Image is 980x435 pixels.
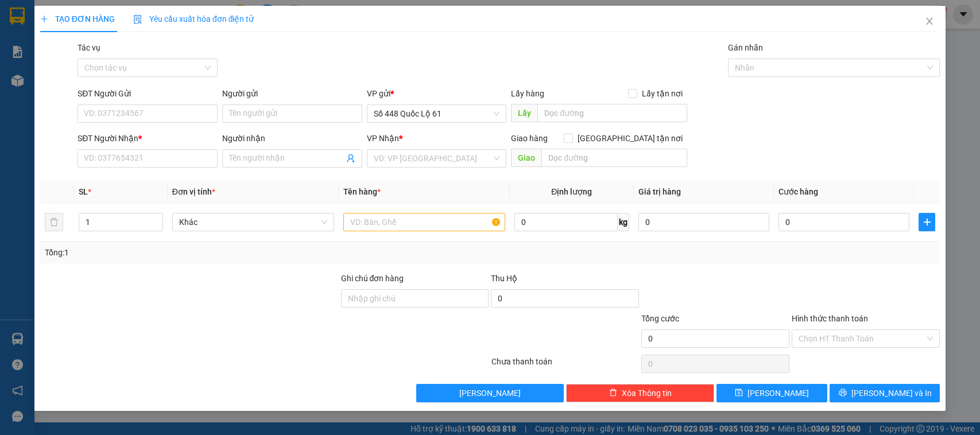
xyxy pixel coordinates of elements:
[919,218,935,227] span: plus
[346,154,355,163] span: user-add
[511,149,541,167] span: Giao
[78,132,218,145] div: SĐT Người Nhận
[511,104,537,122] span: Lấy
[622,387,672,399] span: Xóa Thông tin
[925,17,934,26] span: close
[913,6,946,38] button: Close
[618,213,629,231] span: kg
[792,314,868,323] label: Hình thức thanh toán
[638,187,681,196] span: Giá trị hàng
[778,187,818,196] span: Cước hàng
[222,87,362,100] div: Người gửi
[179,213,327,231] span: Khác
[367,134,399,143] span: VP Nhận
[919,213,935,231] button: plus
[133,14,254,24] span: Yêu cầu xuất hóa đơn điện tử
[343,213,505,231] input: VD: Bàn, Ghế
[79,187,88,196] span: SL
[491,274,517,283] span: Thu Hộ
[728,43,763,52] label: Gán nhãn
[341,289,489,308] input: Ghi chú đơn hàng
[511,134,548,143] span: Giao hàng
[638,213,769,231] input: 0
[367,87,507,100] div: VP gửi
[735,389,743,398] span: save
[343,187,381,196] span: Tên hàng
[541,149,687,167] input: Dọc đường
[511,89,544,98] span: Lấy hàng
[573,132,687,145] span: [GEOGRAPHIC_DATA] tận nơi
[637,87,687,100] span: Lấy tận nơi
[747,387,809,399] span: [PERSON_NAME]
[78,87,218,100] div: SĐT Người Gửi
[716,384,827,402] button: save[PERSON_NAME]
[537,104,687,122] input: Dọc đường
[222,132,362,145] div: Người nhận
[172,187,215,196] span: Đơn vị tính
[609,389,617,398] span: delete
[416,384,564,402] button: [PERSON_NAME]
[490,355,641,375] div: Chưa thanh toán
[551,187,592,196] span: Định lượng
[374,105,500,122] span: Số 448 Quốc Lộ 61
[133,15,142,24] img: icon
[40,14,115,24] span: TẠO ĐƠN HÀNG
[641,314,679,323] span: Tổng cước
[78,43,100,52] label: Tác vụ
[851,387,932,399] span: [PERSON_NAME] và In
[566,384,714,402] button: deleteXóa Thông tin
[341,274,404,283] label: Ghi chú đơn hàng
[45,213,63,231] button: delete
[459,387,521,399] span: [PERSON_NAME]
[40,15,48,23] span: plus
[45,246,379,259] div: Tổng: 1
[830,384,940,402] button: printer[PERSON_NAME] và In
[839,389,847,398] span: printer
